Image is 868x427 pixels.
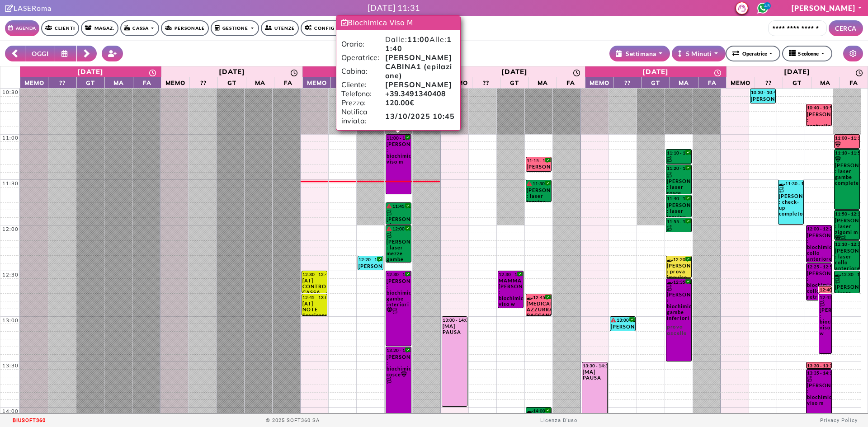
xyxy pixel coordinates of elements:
div: [PERSON_NAME] : laser collo anteriore [835,248,859,270]
img: PERCORSO [779,187,785,193]
div: [PERSON_NAME] : biochimica collo anteriore m [807,232,831,262]
b: 13/10/2025 10:45 [385,112,455,121]
img: PERCORSO [820,300,826,307]
span: MA [814,78,837,86]
span: GT [79,78,103,86]
a: [PERSON_NAME] [792,4,863,12]
i: Categoria cliente: Diamante [835,141,841,147]
div: 13:35 - 14:15 [807,370,831,375]
div: 10:40 - 10:55 [807,105,831,111]
div: [DATE] [784,67,810,76]
div: [PERSON_NAME] : laser mezze gambe inferiori [387,232,410,262]
div: [PERSON_NAME] : baffetti [667,156,691,164]
div: 11:00 - 11:40 [387,135,410,141]
span: Memo [729,78,752,86]
a: Clicca per andare alla pagina di firmaLASERoma [5,4,52,12]
a: 16 ottobre 2025 [444,66,585,77]
span: MA [249,78,272,86]
div: [PERSON_NAME] : laser inguine completo [527,187,551,202]
div: 12:45 - 13:00 [527,295,551,300]
span: ?? [192,78,216,86]
img: PERCORSO [667,156,673,163]
div: [PERSON_NAME] : foto - controllo *da remoto* tramite foto [359,263,382,270]
div: [PERSON_NAME] : laser inguine completo [667,202,691,217]
button: Crea nuovo contatto rapido [102,46,123,61]
i: Clicca per andare alla pagina di firma [5,5,14,12]
div: [PERSON_NAME] : laser gambe complete [835,156,859,188]
a: 17 ottobre 2025 [585,66,726,77]
span: FA [277,78,300,86]
img: PERCORSO [392,308,399,314]
div: [PERSON_NAME] : check-up completo [779,187,803,219]
div: [PERSON_NAME] : prova impulso [667,263,691,277]
span: ?? [475,78,498,86]
div: [MA] PAUSA [583,369,607,380]
span: MA [107,78,131,86]
div: [PERSON_NAME] : biochimica viso w [820,300,831,339]
div: 11:00 - 11:10 [835,135,859,141]
a: Personale [161,20,209,36]
b: [PERSON_NAME] [385,80,452,89]
i: Categoria cliente: Diamante [401,371,407,377]
img: PERCORSO [841,235,847,242]
div: 11:10 - 11:50 [835,150,859,156]
b: 120.00€ [385,98,414,107]
div: 12:00 - 12:25 [387,226,410,232]
div: 13:30 - 13:35 [807,363,839,368]
div: [PERSON_NAME] : biochimica collo retro [807,270,831,300]
div: Settimana [616,49,656,58]
div: 14:00 [0,408,20,414]
td: Dalle: Alle: [385,35,455,53]
span: GT [644,78,668,86]
div: [MEDICAL_DATA] AZZURRA BACCANO : controllo gambe e inguine [527,300,551,315]
div: 13:00 - 14:00 [443,317,467,323]
a: Clienti [41,20,79,36]
div: 12:30 [0,272,20,278]
div: 11:15 - 11:25 [527,158,551,163]
div: [PERSON_NAME] : foto - controllo *da remoto* tramite foto [751,96,775,103]
img: PERCORSO [387,232,393,239]
span: ?? [51,78,74,86]
div: 11:45 - 12:00 [387,203,410,209]
div: 11:10 - 11:20 [667,150,691,156]
div: [PERSON_NAME] : controllo inguine [527,164,551,171]
div: 12:45 - 13:00 [302,295,326,300]
div: [PERSON_NAME] : biochimica gambe inferiori [667,285,691,336]
a: Agenda [5,20,39,36]
div: 11:40 - 11:55 [667,196,691,202]
a: Licenza D'uso [540,418,577,423]
i: Il cliente ha degli insoluti [387,204,392,208]
span: prova ascelle [667,321,691,336]
a: Magaz. [81,20,118,36]
span: FA [136,78,159,86]
div: [PERSON_NAME] : biochimica viso m [807,376,831,408]
a: 13 ottobre 2025 [20,66,161,77]
a: Gestione [211,20,259,36]
span: ?? [757,78,781,86]
img: PERCORSO [387,377,393,384]
div: 12:10 - 12:30 [835,241,859,247]
div: [PERSON_NAME] : biochimica gambe inferiori [387,278,410,317]
span: GT [220,78,244,86]
div: 11:30 - 11:45 [527,181,551,187]
span: Memo [164,78,187,86]
b: +39.3491340408 [385,89,446,98]
div: 12:20 - 12:35 [667,257,691,262]
div: [PERSON_NAME] : controllo viso [807,111,831,126]
span: GT [785,78,809,86]
div: 12:40 - 12:45 [820,287,851,292]
div: 12:00 - 12:25 [807,226,831,232]
div: 13:00 [0,317,20,324]
div: [DATE] [77,67,104,76]
div: 11:20 - 11:40 [667,165,691,171]
span: ?? [333,78,357,86]
div: 13:30 - 14:30 [583,363,607,368]
img: PERCORSO [387,210,393,216]
div: [DATE] [642,67,669,76]
div: [PERSON_NAME] : biochimica cosce [387,354,410,386]
td: Orario: [341,35,385,53]
i: Il cliente ha degli insoluti [611,318,616,322]
td: Cabina: [341,62,385,80]
b: CABINA1 (epilazione) [385,62,452,80]
a: Utenze [261,20,299,36]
